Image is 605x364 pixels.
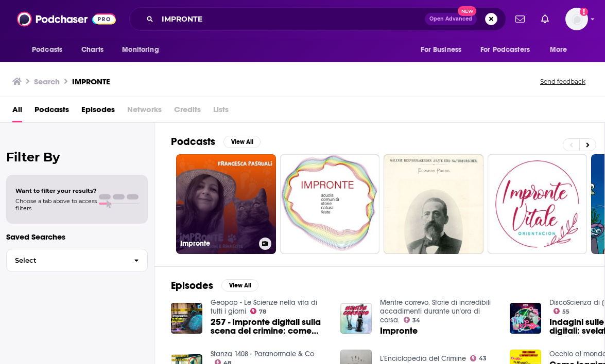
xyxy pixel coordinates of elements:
span: Podcasts [32,43,62,57]
img: Impronte [340,303,372,334]
span: Monitoring [122,43,159,57]
button: View All [223,136,261,148]
a: Mentre correvo. Storie di incredibili accadimenti durante un'ora di corsa. [380,298,491,324]
h2: Filter By [6,150,148,165]
img: Podchaser - Follow, Share and Rate Podcasts [17,9,116,29]
span: Choose a tab above to access filters. [15,197,97,212]
a: Geopop - Le Scienze nella vita di tutti i giorni [211,298,317,316]
img: Indagini sulle impronte digitali: svelato il mistero [510,303,541,334]
span: For Business [421,43,461,57]
span: Credits [174,101,201,122]
button: Show profile menu [565,8,588,30]
button: Select [6,249,148,272]
img: 257 - Impronte digitali sulla scena del crimine: come vengono raccolte e confrontate [171,303,202,334]
button: open menu [543,40,580,60]
a: Episodes [81,101,115,122]
a: PodcastsView All [171,135,261,148]
button: open menu [474,40,545,60]
input: Search podcasts, credits, & more... [158,11,425,27]
a: Show notifications dropdown [537,10,553,28]
button: open menu [413,40,474,60]
a: 43 [470,355,487,361]
div: Search podcasts, credits, & more... [129,7,506,31]
span: New [458,6,476,16]
a: Podcasts [34,101,69,122]
a: 34 [404,317,421,323]
a: L'Enciclopedia del Crimine [380,354,466,363]
button: View All [221,279,258,292]
span: 55 [562,310,569,314]
a: Stanza 1408 - Paranormale & Co [211,350,314,358]
a: Charts [75,40,110,60]
span: Select [7,257,126,264]
a: 257 - Impronte digitali sulla scena del crimine: come vengono raccolte e confrontate [211,318,328,335]
h3: IMPRONTE [72,77,110,86]
span: Charts [81,43,103,57]
h2: Episodes [171,279,213,292]
button: Open AdvancedNew [425,13,477,25]
a: EpisodesView All [171,279,258,292]
a: Show notifications dropdown [511,10,529,28]
span: For Podcasters [480,43,530,57]
h3: Impronte [180,239,255,248]
p: Saved Searches [6,232,148,242]
button: Send feedback [537,77,589,86]
span: Logged in as lori.heiselman [565,8,588,30]
span: More [550,43,567,57]
button: open menu [25,40,76,60]
span: 34 [412,318,420,323]
span: 78 [259,310,266,314]
h2: Podcasts [171,135,215,148]
h3: Search [34,77,60,86]
a: Impronte [176,154,276,254]
a: 78 [250,308,267,314]
span: Want to filter your results? [15,187,97,194]
button: open menu [115,40,172,60]
span: 43 [479,356,487,361]
svg: Add a profile image [580,8,588,16]
span: Open Advanced [429,16,472,22]
span: Lists [213,101,229,122]
a: Impronte [380,326,418,335]
img: User Profile [565,8,588,30]
span: Networks [127,101,162,122]
a: All [12,101,22,122]
a: 55 [554,308,570,314]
